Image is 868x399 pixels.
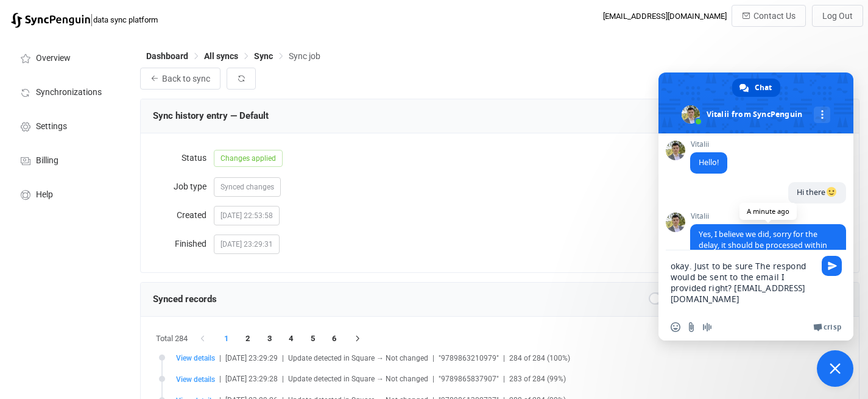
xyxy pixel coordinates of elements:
div: Breadcrumb [146,52,320,60]
li: 2 [237,330,259,347]
span: | [219,354,221,362]
span: 284 of 284 (100%) [509,354,570,362]
span: | [219,375,221,383]
span: | [282,375,284,383]
span: Contact Us [753,11,796,21]
span: Chat [755,79,772,97]
button: Log Out [812,5,863,27]
span: View details [176,375,215,384]
span: Audio message [702,322,712,332]
a: Close chat [817,350,853,387]
span: | [282,354,284,362]
span: Vitalii [690,212,846,221]
span: Synced changes [221,183,274,191]
img: syncpenguin.svg [11,13,90,28]
span: Total 284 [156,330,188,347]
a: Help [6,177,128,211]
span: [DATE] 22:53:58 [214,206,280,225]
span: data sync platform [93,15,158,24]
span: Billing [36,156,58,166]
span: Insert an emoji [671,322,680,332]
span: Log Out [822,11,853,21]
span: Send a file [686,322,696,332]
span: 283 of 284 (99%) [509,375,566,383]
span: "9789863210979" [439,354,499,362]
button: Contact Us [732,5,806,27]
li: 3 [259,330,281,347]
span: Help [36,190,53,200]
li: 5 [302,330,324,347]
span: | [432,375,434,383]
span: Yes, I believe we did, sorry for the delay, it should be processed within an hour or so. [699,229,827,261]
label: Status [153,146,214,170]
span: | [503,354,505,362]
span: Vitalii [690,140,727,149]
a: Synchronizations [6,74,128,108]
span: Overview [36,54,71,63]
a: Chat [732,79,780,97]
span: Crisp [824,322,841,332]
label: Job type [153,174,214,199]
li: 4 [280,330,302,347]
span: Update detected in Square → Not changed [288,375,428,383]
span: Sync [254,51,273,61]
span: [DATE] 23:29:28 [225,375,278,383]
span: Send [822,256,842,276]
span: | [90,11,93,28]
a: Settings [6,108,128,143]
span: Synced records [153,294,217,305]
button: Back to sync [140,68,221,90]
a: |data sync platform [11,11,158,28]
span: Hi there [797,187,838,197]
span: "9789865837907" [439,375,499,383]
span: Sync job [289,51,320,61]
span: View details [176,354,215,362]
a: Billing [6,143,128,177]
label: Finished [153,231,214,256]
span: Changes applied [214,150,283,167]
span: Update detected in Square → Not changed [288,354,428,362]
span: [DATE] 23:29:29 [225,354,278,362]
span: All syncs [204,51,238,61]
span: | [432,354,434,362]
textarea: Compose your message... [671,250,817,314]
li: 1 [216,330,238,347]
span: [DATE] 23:29:31 [214,235,280,254]
span: Sync history entry — Default [153,110,269,121]
span: Synchronizations [36,88,102,97]
span: Hello! [699,157,719,168]
a: Crisp [813,322,841,332]
span: Back to sync [162,74,210,83]
span: | [503,375,505,383]
label: Created [153,203,214,227]
span: Settings [36,122,67,132]
a: Overview [6,40,128,74]
span: Dashboard [146,51,188,61]
li: 6 [323,330,345,347]
div: [EMAIL_ADDRESS][DOMAIN_NAME] [603,12,727,21]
